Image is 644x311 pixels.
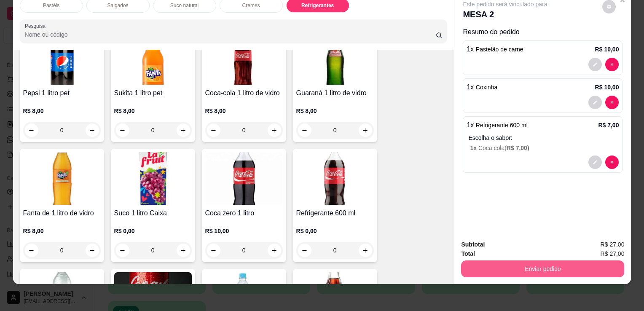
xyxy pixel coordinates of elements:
[268,123,281,137] button: increase-product-quantity
[114,152,192,205] img: product-image
[205,107,283,115] p: R$ 8,00
[470,144,619,152] p: Coca cola (
[23,32,101,85] img: product-image
[25,30,436,39] input: Pesquisa
[470,145,478,151] span: 1 x
[463,27,623,37] p: Resumo do pedido
[301,2,334,9] p: Refrigerantes
[23,88,101,98] h4: Pepsi 1 litro pet
[595,83,619,91] p: R$ 10,00
[23,152,101,205] img: product-image
[588,96,602,109] button: decrease-product-quantity
[467,82,497,92] p: 1 x
[461,260,624,277] button: Enviar pedido
[476,122,528,129] span: Refrigerante 600 ml
[114,32,192,85] img: product-image
[25,123,38,137] button: decrease-product-quantity
[601,249,625,258] span: R$ 27,00
[605,155,619,169] button: decrease-product-quantity
[114,107,192,115] p: R$ 8,00
[25,244,38,257] button: decrease-product-quantity
[205,88,283,98] h4: Coca-cola 1 litro de vidro
[43,2,59,9] p: Pastéis
[476,46,523,53] span: Pastelão de carne
[268,244,281,257] button: increase-product-quantity
[296,208,374,218] h4: Refrigerante 600 ml
[114,208,192,218] h4: Suco 1 litro Caixa
[205,208,283,218] h4: Coca zero 1 litro
[114,88,192,98] h4: Sukita 1 litro pet
[114,227,192,235] p: R$ 0,00
[296,107,374,115] p: R$ 8,00
[207,244,220,257] button: decrease-product-quantity
[605,58,619,71] button: decrease-product-quantity
[588,58,602,71] button: decrease-product-quantity
[23,107,101,115] p: R$ 8,00
[25,22,48,29] label: Pesquisa
[23,208,101,218] h4: Fanta de 1 litro de vidro
[298,123,311,137] button: decrease-product-quantity
[116,123,129,137] button: decrease-product-quantity
[170,2,199,9] p: Suco natural
[205,227,283,235] p: R$ 10,00
[507,145,529,151] span: R$ 7,00 )
[205,32,283,85] img: product-image
[86,123,99,137] button: increase-product-quantity
[207,123,220,137] button: decrease-product-quantity
[177,123,190,137] button: increase-product-quantity
[605,96,619,109] button: decrease-product-quantity
[23,227,101,235] p: R$ 8,00
[359,123,372,137] button: increase-product-quantity
[463,8,547,20] p: MESA 2
[461,250,475,257] strong: Total
[601,240,625,249] span: R$ 27,00
[598,121,619,129] p: R$ 7,00
[296,88,374,98] h4: Guaraná 1 litro de vidro
[461,241,485,248] strong: Subtotal
[86,244,99,257] button: increase-product-quantity
[107,2,129,9] p: Salgados
[296,32,374,85] img: product-image
[588,155,602,169] button: decrease-product-quantity
[296,152,374,205] img: product-image
[242,2,260,9] p: Cremes
[296,227,374,235] p: R$ 0,00
[595,45,619,54] p: R$ 10,00
[467,44,523,54] p: 1 x
[476,84,497,91] span: Coxinha
[205,152,283,205] img: product-image
[468,134,619,142] p: Escolha o sabor:
[467,120,527,130] p: 1 x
